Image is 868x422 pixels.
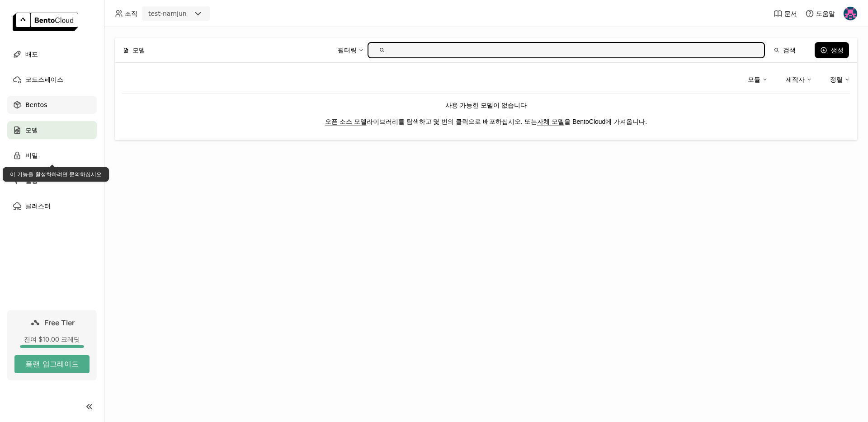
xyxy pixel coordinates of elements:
[816,9,835,18] span: 도움말
[125,9,137,18] span: 조직
[748,70,768,89] div: 모듈
[25,150,38,161] span: 비밀
[14,355,90,373] button: 플랜 업그레이드
[815,42,849,58] button: 생성
[7,197,97,215] a: 클러스터
[7,310,97,380] a: Free Tier잔여 $10.00 크레딧플랜 업그레이드
[338,41,364,60] div: 필터링
[148,9,187,18] div: test-namjun
[774,9,797,18] a: 문서
[786,75,805,84] div: 제작자
[13,13,78,31] img: logo
[25,74,63,85] span: 코드스페이스
[25,99,47,110] span: Bentos
[14,335,90,343] div: 잔여 $10.00 크레딧
[25,201,51,211] span: 클러스터
[769,42,801,58] button: 검색
[188,9,189,19] input: Selected test-namjun.
[7,96,97,114] a: Bentos
[830,75,843,84] div: 정렬
[784,9,797,18] span: 문서
[786,70,812,89] div: 제작자
[325,118,367,125] a: 오픈 소스 모델
[25,125,38,136] span: 모델
[7,70,97,89] a: 코드스페이스
[844,7,857,20] img: Namjun Jo
[44,318,75,327] span: Free Tier
[830,70,850,89] div: 정렬
[338,45,357,55] div: 필터링
[7,45,97,63] a: 배포
[831,47,844,54] div: 생성
[7,146,97,164] a: 비밀
[537,118,564,125] a: 자체 모델
[122,100,850,110] p: 사용 가능한 모델이 없습니다
[25,49,38,60] span: 배포
[748,75,760,84] div: 모듈
[3,167,109,182] div: 이 기능을 활성화하려면 문의하십시오
[132,45,145,55] span: 모델
[805,9,835,18] div: 도움말
[7,121,97,139] a: 모델
[122,117,850,127] p: 라이브러리를 탐색하고 몇 번의 클릭으로 배포하십시오. 또는 을 BentoCloud에 가져옵니다.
